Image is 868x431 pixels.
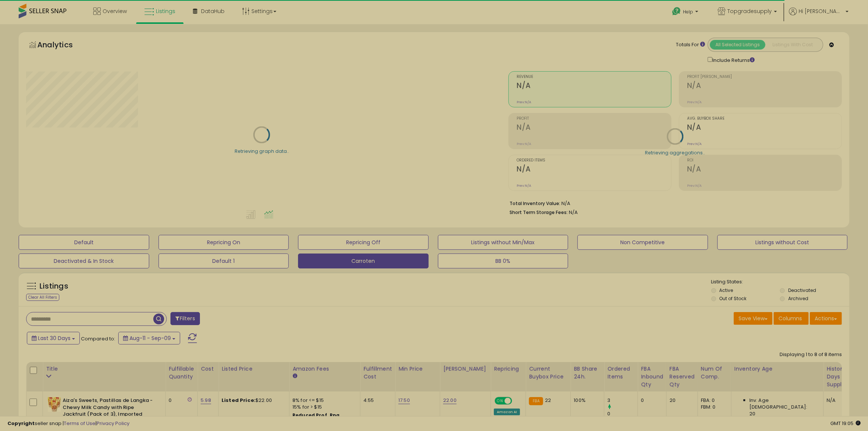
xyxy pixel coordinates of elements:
[799,7,843,15] span: Hi [PERSON_NAME]
[103,7,127,15] span: Overview
[666,1,706,24] a: Help
[156,7,175,15] span: Listings
[159,235,289,250] button: Repricing On
[577,235,708,250] button: Non Competitive
[201,7,225,15] span: DataHub
[298,254,429,268] button: Carroten
[438,254,568,268] button: BB 0%
[19,235,149,250] button: Default
[717,235,848,250] button: Listings without Cost
[645,149,705,156] div: Retrieving aggregations..
[765,40,821,50] button: Listings With Cost
[676,41,705,48] div: Totals For
[727,7,772,15] span: Topgradesupply
[19,254,149,268] button: Deactivated & In Stock
[298,235,429,250] button: Repricing Off
[683,9,693,15] span: Help
[37,40,87,52] h5: Analytics
[159,254,289,268] button: Default 1
[438,235,568,250] button: Listings without Min/Max
[7,420,129,427] div: seller snap | |
[789,7,849,24] a: Hi [PERSON_NAME]
[235,148,289,154] div: Retrieving graph data..
[702,56,764,64] div: Include Returns
[7,420,35,427] strong: Copyright
[710,40,765,50] button: All Selected Listings
[672,7,681,16] i: Get Help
